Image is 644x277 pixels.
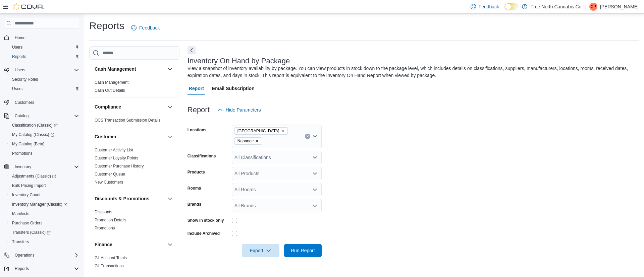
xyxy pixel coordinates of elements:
[9,200,79,208] span: Inventory Manager (Classic)
[187,218,224,223] label: Show in stock only
[95,256,127,260] a: GL Account Totals
[12,163,79,171] span: Inventory
[15,67,25,73] span: Users
[15,253,35,258] span: Operations
[95,66,165,72] button: Cash Management
[12,192,41,198] span: Inventory Count
[187,169,205,175] label: Products
[585,3,587,11] p: |
[1,162,82,171] button: Inventory
[12,202,67,207] span: Inventory Manager (Classic)
[95,225,115,231] span: Promotions
[95,118,161,123] a: OCS Transaction Submission Details
[89,19,124,32] h1: Reports
[7,200,82,209] a: Inventory Manager (Classic)
[15,35,25,41] span: Home
[95,209,112,215] span: Discounts
[12,220,43,226] span: Purchase Orders
[7,75,82,84] button: Security Roles
[7,121,82,130] a: Classification (Classic)
[189,82,204,95] span: Report
[13,3,44,10] img: Cova
[12,265,32,273] button: Reports
[9,53,79,61] span: Reports
[9,210,32,218] a: Manifests
[89,78,179,97] div: Cash Management
[166,133,174,141] button: Customer
[95,195,149,202] h3: Discounts & Promotions
[95,180,123,185] a: New Customers
[9,149,79,157] span: Promotions
[95,180,123,185] span: New Customers
[600,3,639,11] p: [PERSON_NAME]
[95,66,136,72] h3: Cash Management
[591,3,596,11] span: CP
[95,147,133,153] span: Customer Activity List
[234,137,262,145] span: Napanee
[95,172,125,177] a: Customer Queue
[9,238,32,246] a: Transfers
[12,151,33,156] span: Promotions
[95,264,124,268] a: GL Transactions
[9,238,79,246] span: Transfers
[9,43,79,51] span: Users
[9,75,41,83] a: Security Roles
[589,3,597,11] div: Charmella Penchuk
[95,155,138,161] span: Customer Loyalty Points
[9,182,49,190] a: Bulk Pricing Import
[9,191,79,199] span: Inventory Count
[15,113,29,119] span: Catalog
[12,66,79,74] span: Users
[9,172,79,180] span: Adjustments (Classic)
[89,254,179,273] div: Finance
[9,182,79,190] span: Bulk Pricing Import
[9,149,35,157] a: Promotions
[7,171,82,181] a: Adjustments (Classic)
[9,85,25,93] a: Users
[1,32,82,42] button: Home
[95,195,165,202] button: Discounts & Promotions
[12,34,28,42] a: Home
[7,84,82,93] button: Users
[95,164,144,168] a: Customer Purchase History
[7,209,82,218] button: Manifests
[15,100,34,105] span: Customers
[226,107,261,113] span: Hide Parameters
[7,228,82,237] a: Transfers (Classic)
[531,3,583,11] p: True North Cannabis Co.
[89,146,179,189] div: Customer
[9,85,79,93] span: Users
[9,53,29,61] a: Reports
[12,251,37,259] button: Operations
[12,239,29,245] span: Transfers
[166,103,174,111] button: Compliance
[9,210,79,218] span: Manifests
[12,45,22,50] span: Users
[12,112,31,120] button: Catalog
[95,255,127,261] span: GL Account Totals
[4,30,79,276] nav: Complex example
[9,219,45,227] a: Purchase Orders
[95,103,165,110] button: Compliance
[89,116,179,127] div: Compliance
[166,195,174,203] button: Discounts & Promotions
[12,265,79,273] span: Reports
[9,121,60,129] a: Classification (Classic)
[12,251,79,259] span: Operations
[9,131,79,139] span: My Catalog (Classic)
[1,97,82,107] button: Customers
[9,121,79,129] span: Classification (Classic)
[95,88,125,93] a: Cash Out Details
[242,244,279,257] button: Export
[95,241,112,248] h3: Finance
[7,181,82,190] button: Bulk Pricing Import
[312,171,318,176] button: Open list of options
[12,98,79,107] span: Customers
[7,139,82,149] button: My Catalog (Beta)
[9,219,79,227] span: Purchase Orders
[284,244,322,257] button: Run Report
[95,88,125,93] span: Cash Out Details
[1,65,82,75] button: Users
[187,57,290,65] h3: Inventory On Hand by Package
[12,66,28,74] button: Users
